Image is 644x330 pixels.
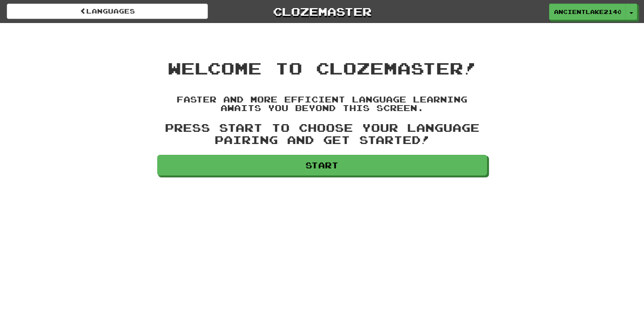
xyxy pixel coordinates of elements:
[157,155,487,176] a: Start
[7,4,208,19] a: Languages
[157,122,487,146] h3: Press Start to choose your language pairing and get started!
[157,59,487,77] h1: Welcome to Clozemaster!
[157,95,487,113] h4: Faster and more efficient language learning awaits you beyond this screen.
[221,4,423,19] a: Clozemaster
[554,8,621,16] span: AncientLake2140
[549,4,626,20] a: AncientLake2140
